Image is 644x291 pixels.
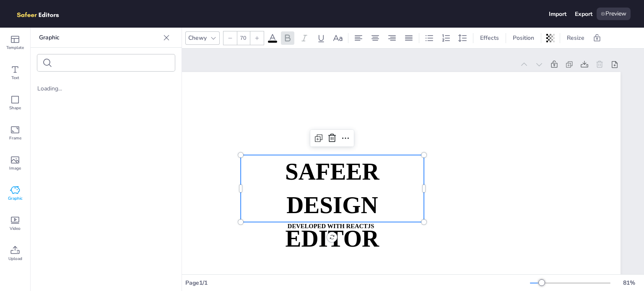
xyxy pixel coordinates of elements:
div: Chewy [187,32,208,44]
strong: DEVELOPED WITH REACTJS [288,223,374,229]
span: Video [10,225,21,232]
img: logo.png [13,8,71,20]
span: Graphic [8,195,23,202]
div: Import [549,10,566,18]
p: Graphic [39,28,160,48]
div: 81 % [619,279,639,287]
span: Image [9,165,21,172]
div: Page 1 [61,61,515,69]
span: Resize [565,34,586,42]
strong: SAFEER [285,158,379,184]
div: Preview [597,8,631,20]
span: Effects [478,34,501,42]
div: Page 1 / 1 [185,279,530,287]
span: Upload [8,255,22,262]
span: Text [11,75,19,81]
span: Position [511,34,536,42]
strong: DESIGN EDITOR [285,192,379,251]
span: Template [6,44,24,51]
span: Shape [9,105,21,111]
span: Frame [9,135,21,142]
div: Export [575,10,592,18]
div: Loading... [37,85,175,93]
